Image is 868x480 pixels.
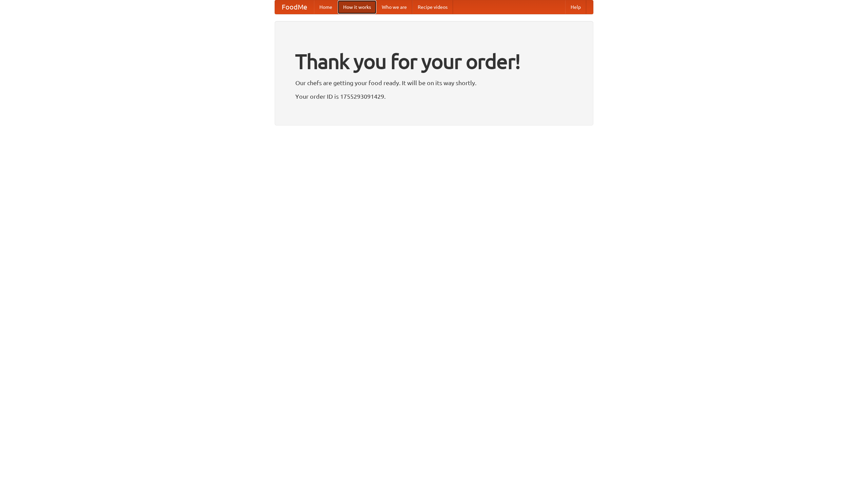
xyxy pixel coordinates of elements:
[295,91,573,101] p: Your order ID is 1755293091429.
[314,0,338,14] a: Home
[338,0,376,14] a: How it works
[295,78,573,88] p: Our chefs are getting your food ready. It will be on its way shortly.
[376,0,412,14] a: Who we are
[275,0,314,14] a: FoodMe
[295,45,573,78] h1: Thank you for your order!
[412,0,453,14] a: Recipe videos
[565,0,586,14] a: Help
